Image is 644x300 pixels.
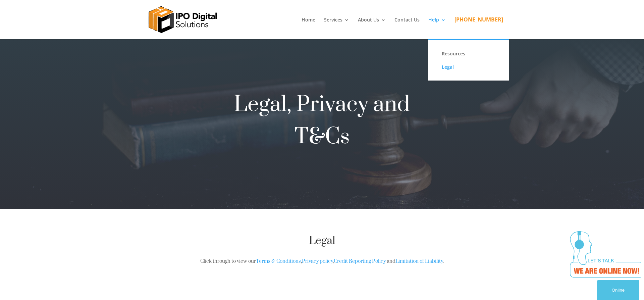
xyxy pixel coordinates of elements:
a: Legal [435,60,502,74]
span: , [333,258,334,264]
a: Limitation of Liability [395,258,443,264]
a: Terms & Conditions [256,258,301,264]
a: Contact Us [394,17,420,39]
span: and [387,258,395,264]
a: Help [428,17,446,39]
a: [PHONE_NUMBER] [454,17,503,39]
a: About Us [358,17,386,39]
a: Resources [435,47,502,60]
span: . [443,258,444,264]
a: Privacy policy [302,258,333,264]
a: Home [302,17,315,39]
iframe: chat widget [597,279,641,300]
h1: Legal [191,236,453,249]
iframe: chat widget [567,228,641,280]
a: Services [324,17,349,39]
span: Click through to view our [200,258,256,264]
h1: Legal, Privacy and T&Cs [205,89,439,156]
img: Chat attention grabber [3,3,76,49]
span: , [301,258,302,264]
a: Credit Reporting Policy [334,258,386,264]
